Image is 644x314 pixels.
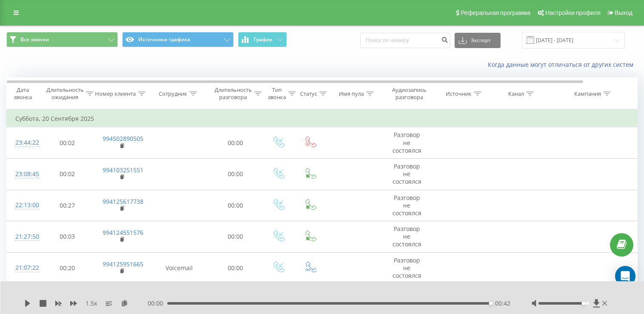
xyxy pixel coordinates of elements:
[254,37,272,43] span: График
[495,299,510,308] span: 00:42
[238,32,287,47] button: График
[461,9,530,16] span: Реферальная программа
[446,90,472,97] div: Источник
[209,252,262,284] td: 00:00
[149,252,209,284] td: Voicemail
[209,127,262,159] td: 00:00
[209,158,262,190] td: 00:00
[360,33,450,48] input: Поиск по номеру
[215,86,252,101] div: Длительность разговора
[389,86,430,101] div: Аудиозапись разговора
[209,221,262,253] td: 00:00
[392,256,421,280] span: Разговор не состоялся
[15,197,32,214] div: 22:13:00
[15,134,32,151] div: 23:44:22
[41,127,94,159] td: 00:02
[300,90,317,97] div: Статус
[7,86,38,101] div: Дата звонка
[545,9,601,16] span: Настройки профиля
[489,302,492,305] div: Accessibility label
[41,221,94,253] td: 00:03
[615,9,633,16] span: Выход
[574,90,601,97] div: Кампания
[103,228,143,237] a: 994124551576
[455,33,501,48] button: Экспорт
[582,302,585,305] div: Accessibility label
[103,134,143,143] a: 994502890505
[15,166,32,183] div: 23:08:45
[103,260,143,268] a: 994125951665
[268,86,286,101] div: Тип звонка
[148,299,167,308] span: 00:00
[339,90,364,97] div: Имя пула
[392,162,421,186] span: Разговор не состоялся
[6,32,118,47] button: Все звонки
[41,190,94,221] td: 00:27
[86,299,97,308] span: 1.5 x
[41,158,94,190] td: 00:02
[615,266,635,286] div: Open Intercom Messenger
[392,225,421,248] span: Разговор не состоялся
[15,228,32,245] div: 21:27:50
[508,90,524,97] div: Канал
[488,60,638,69] a: Когда данные могут отличаться от других систем
[392,131,421,154] span: Разговор не состоялся
[392,194,421,217] span: Разговор не состоялся
[95,90,136,97] div: Номер клиента
[103,166,143,174] a: 994103251551
[46,86,84,101] div: Длительность ожидания
[122,32,234,47] button: Источники трафика
[20,36,49,43] span: Все звонки
[159,90,187,97] div: Сотрудник
[15,260,32,276] div: 21:07:22
[41,252,94,284] td: 00:20
[209,190,262,221] td: 00:00
[103,197,143,206] a: 994125617738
